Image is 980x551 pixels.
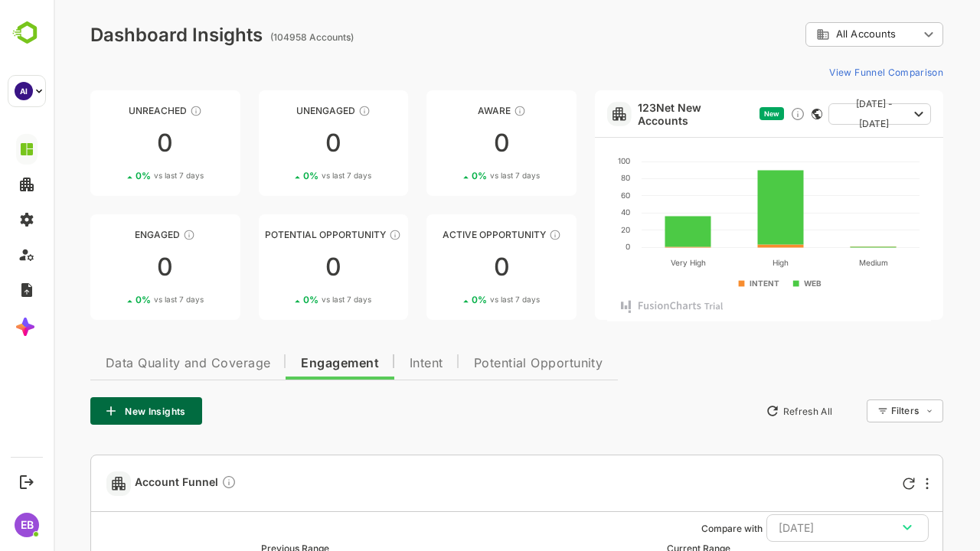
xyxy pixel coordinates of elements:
[100,294,150,305] span: vs last 7 days
[82,294,150,305] div: 0 %
[136,105,149,117] div: These accounts have not been engaged with for a defined time period
[836,397,890,425] div: Filters
[719,258,735,268] text: High
[584,101,700,127] a: 123Net New Accounts
[420,357,550,370] span: Potential Opportunity
[495,229,508,241] div: These accounts have open opportunities which might be at any of the Sales Stages
[250,294,318,305] div: 0 %
[15,82,33,100] div: AI
[81,474,183,492] span: Account Funnel
[100,170,150,181] span: vs last 7 days
[373,229,523,240] div: Active Opportunity
[710,109,726,118] span: New
[769,60,890,84] button: View Funnel Comparison
[373,90,523,196] a: AwareThese accounts have just entered the buying cycle and need further nurturing00%vs last 7 days
[725,518,863,538] div: [DATE]
[52,357,217,370] span: Data Quality and Coverage
[787,94,854,134] span: [DATE] - [DATE]
[356,357,390,370] span: Intent
[418,170,486,181] div: 0 %
[8,18,47,47] img: BambooboxLogoMark.f1c84d78b4c51b1a7b5f700c9845e183.svg
[775,103,877,125] button: [DATE] - [DATE]
[205,229,355,240] div: Potential Opportunity
[268,294,318,305] span: vs last 7 days
[763,28,865,41] div: All Accounts
[268,170,318,181] span: vs last 7 days
[37,255,187,279] div: 0
[335,229,348,241] div: These accounts are MQAs and can be passed on to Inside Sales
[205,214,355,320] a: Potential OpportunityThese accounts are MQAs and can be passed on to Inside Sales00%vs last 7 days
[567,191,577,200] text: 60
[37,90,187,196] a: UnreachedThese accounts have not been engaged with for a defined time period00%vs last 7 days
[82,170,150,181] div: 0 %
[436,170,486,181] span: vs last 7 days
[648,523,709,534] ag: Compare with
[616,258,652,268] text: Very High
[838,405,865,416] div: Filters
[436,294,486,305] span: vs last 7 days
[205,90,355,196] a: UnengagedThese accounts have not shown enough engagement and need nurturing00%vs last 7 days
[567,207,577,217] text: 40
[15,513,39,537] div: EB
[805,258,834,267] text: Medium
[373,131,523,155] div: 0
[564,156,577,165] text: 100
[16,471,37,492] button: Logout
[418,294,486,305] div: 0 %
[758,109,769,119] div: This card does not support filter and segments
[460,105,472,117] div: These accounts have just entered the buying cycle and need further nurturing
[217,31,305,43] ag: (104958 Accounts)
[250,170,318,181] div: 0 %
[168,474,183,492] div: Compare Funnel to any previous dates, and click on any plot in the current funnel to view the det...
[205,105,355,116] div: Unengaged
[37,131,187,155] div: 0
[247,357,325,370] span: Engagement
[37,105,187,116] div: Unreached
[37,229,187,240] div: Engaged
[705,399,786,423] button: Refresh All
[205,131,355,155] div: 0
[37,397,149,425] button: New Insights
[752,20,890,50] div: All Accounts
[782,28,842,40] span: All Accounts
[872,478,875,490] div: More
[373,105,523,116] div: Aware
[129,229,142,241] div: These accounts are warm, further nurturing would qualify them to MQAs
[572,242,577,251] text: 0
[713,514,875,542] button: [DATE]
[849,478,861,490] div: Refresh
[37,214,187,320] a: EngagedThese accounts are warm, further nurturing would qualify them to MQAs00%vs last 7 days
[373,255,523,279] div: 0
[205,255,355,279] div: 0
[37,24,209,46] div: Dashboard Insights
[567,225,577,234] text: 20
[373,214,523,320] a: Active OpportunityThese accounts have open opportunities which might be at any of the Sales Stage...
[737,106,752,122] div: Discover new ICP-fit accounts showing engagement — via intent surges, anonymous website visits, L...
[567,173,577,182] text: 80
[305,105,317,117] div: These accounts have not shown enough engagement and need nurturing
